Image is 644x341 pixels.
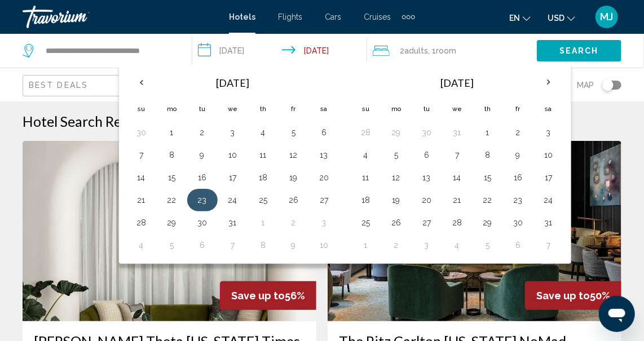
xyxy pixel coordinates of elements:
[133,170,151,185] button: Day 14
[509,237,527,253] button: Day 6
[400,43,428,59] span: 2
[448,215,466,231] button: Day 28
[254,125,272,140] button: Day 4
[193,192,211,208] button: Day 23
[285,237,303,253] button: Day 9
[193,170,211,185] button: Day 16
[418,125,436,140] button: Day 30
[224,237,242,253] button: Day 7
[540,125,558,140] button: Day 3
[577,77,594,93] span: Map
[192,34,368,68] button: Check-in date: Nov 30, 2025 Check-out date: Dec 2, 2025
[229,12,255,21] span: Hotels
[193,237,211,253] button: Day 6
[448,192,466,208] button: Day 21
[387,147,405,163] button: Day 5
[133,147,151,163] button: Day 7
[509,125,527,140] button: Day 2
[387,215,405,231] button: Day 26
[357,192,375,208] button: Day 18
[601,11,614,23] span: MJ
[126,69,157,95] button: Previous month
[23,113,151,130] h1: Hotel Search Results
[133,215,151,231] button: Day 28
[509,215,527,231] button: Day 30
[23,141,316,321] a: Hotel image
[357,170,375,185] button: Day 11
[278,12,302,21] a: Flights
[404,46,428,55] span: Adults
[163,125,181,140] button: Day 1
[479,147,497,163] button: Day 8
[315,237,333,253] button: Day 10
[402,8,415,26] button: Extra navigation items
[479,170,497,185] button: Day 15
[357,125,375,140] button: Day 28
[540,192,558,208] button: Day 24
[364,12,391,21] a: Cruises
[254,192,272,208] button: Day 25
[224,192,242,208] button: Day 24
[381,69,533,96] th: [DATE]
[224,170,242,185] button: Day 17
[428,43,456,59] span: , 1
[387,237,405,253] button: Day 2
[29,81,211,91] mat-select: Sort by
[163,170,181,185] button: Day 15
[525,281,621,310] div: 50%
[533,69,564,95] button: Next month
[537,40,621,61] button: Search
[448,147,466,163] button: Day 7
[224,215,242,231] button: Day 31
[315,215,333,231] button: Day 3
[479,192,497,208] button: Day 22
[479,125,497,140] button: Day 1
[193,147,211,163] button: Day 9
[387,192,405,208] button: Day 19
[193,125,211,140] button: Day 2
[540,147,558,163] button: Day 10
[315,147,333,163] button: Day 13
[224,147,242,163] button: Day 10
[357,147,375,163] button: Day 4
[559,47,599,56] span: Search
[133,192,151,208] button: Day 21
[285,125,303,140] button: Day 5
[357,215,375,231] button: Day 25
[254,215,272,231] button: Day 1
[325,12,341,21] a: Cars
[479,215,497,231] button: Day 29
[448,237,466,253] button: Day 4
[285,192,303,208] button: Day 26
[163,192,181,208] button: Day 22
[220,281,316,310] div: 56%
[509,147,527,163] button: Day 9
[224,125,242,140] button: Day 3
[285,215,303,231] button: Day 2
[29,81,88,90] span: Best Deals
[592,5,621,29] button: User Menu
[367,34,537,68] button: Travelers: 2 adults, 0 children
[133,125,151,140] button: Day 30
[548,14,564,23] span: USD
[23,6,218,28] a: Travorium
[599,296,635,332] iframe: Button to launch messaging window
[436,46,456,55] span: Room
[315,125,333,140] button: Day 6
[448,170,466,185] button: Day 14
[163,147,181,163] button: Day 8
[231,290,285,302] span: Save up to
[540,215,558,231] button: Day 31
[418,192,436,208] button: Day 20
[315,192,333,208] button: Day 27
[163,237,181,253] button: Day 5
[540,170,558,185] button: Day 17
[254,237,272,253] button: Day 8
[387,170,405,185] button: Day 12
[479,237,497,253] button: Day 5
[536,290,590,302] span: Save up to
[387,125,405,140] button: Day 29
